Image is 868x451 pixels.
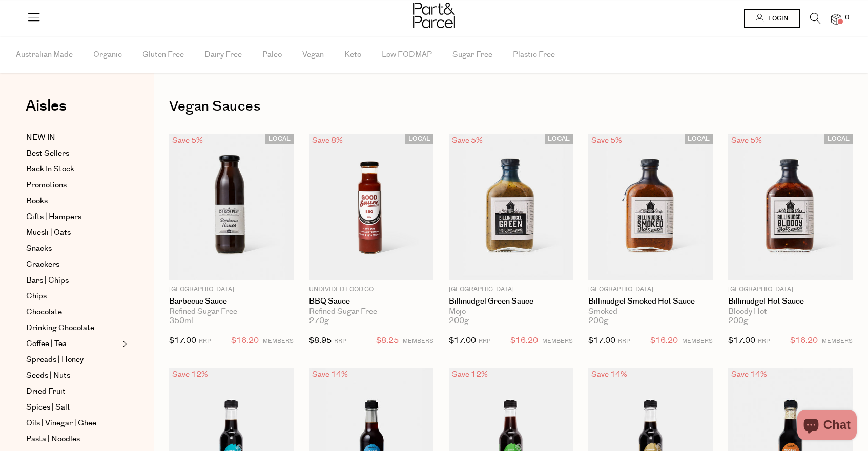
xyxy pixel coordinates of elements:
span: 0 [842,13,852,23]
div: Save 14% [728,368,770,381]
span: Paleo [262,37,282,73]
div: Bloody Hot [728,307,853,316]
span: Spices | Salt [26,401,70,414]
span: $16.20 [650,334,678,348]
p: Undivided Food Co. [309,285,433,294]
a: Books [26,195,119,207]
span: Australian Made [16,37,73,73]
span: Snacks [26,243,52,255]
p: [GEOGRAPHIC_DATA] [449,285,573,294]
span: Bars | Chips [26,274,69,287]
a: Gifts | Hampers [26,211,119,223]
inbox-online-store-chat: Shopify online store chat [794,410,860,443]
span: Gifts | Hampers [26,211,81,223]
h1: Vegan Sauces [169,95,853,118]
span: $16.20 [510,334,538,348]
span: 200g [588,316,608,326]
small: MEMBERS [403,337,433,345]
small: RRP [618,337,630,345]
span: Chocolate [26,306,62,318]
a: Login [744,9,800,28]
a: Aisles [26,98,67,124]
img: Billinudgel Smoked Hot Sauce [588,134,713,281]
div: Save 5% [728,134,765,147]
span: LOCAL [824,134,853,144]
span: 200g [449,316,469,326]
a: Spreads | Honey [26,354,119,366]
a: NEW IN [26,132,119,144]
small: MEMBERS [682,337,713,345]
div: Mojo [449,307,573,316]
a: Promotions [26,179,119,191]
span: Chips [26,290,47,303]
img: Part&Parcel [413,3,455,28]
span: LOCAL [545,134,573,144]
small: RRP [479,337,490,345]
span: $16.20 [790,334,818,348]
span: Plastic Free [513,37,555,73]
a: Oils | Vinegar | Ghee [26,417,119,429]
span: Seeds | Nuts [26,370,70,382]
a: Coffee | Tea [26,338,119,350]
small: MEMBERS [263,337,294,345]
a: Seeds | Nuts [26,370,119,382]
span: $8.25 [376,334,399,348]
a: Crackers [26,259,119,271]
span: NEW IN [26,132,55,144]
span: Back In Stock [26,163,74,176]
a: Billinudgel Hot Sauce [728,297,853,306]
span: Gluten Free [142,37,184,73]
div: Save 12% [449,368,491,381]
a: Drinking Chocolate [26,322,119,334]
span: Muesli | Oats [26,227,71,239]
span: Aisles [26,95,67,117]
span: Coffee | Tea [26,338,67,350]
div: Save 14% [588,368,630,381]
small: RRP [758,337,770,345]
p: [GEOGRAPHIC_DATA] [169,285,294,294]
span: $16.20 [231,334,259,348]
small: RRP [334,337,346,345]
div: Save 14% [309,368,351,381]
span: Spreads | Honey [26,354,84,366]
span: Organic [93,37,122,73]
p: [GEOGRAPHIC_DATA] [728,285,853,294]
div: Save 5% [449,134,486,147]
span: Dairy Free [204,37,242,73]
span: $17.00 [169,335,196,346]
a: BBQ Sauce [309,297,433,306]
a: Billinudgel Smoked Hot Sauce [588,297,713,306]
span: 200g [728,316,748,326]
div: Smoked [588,307,713,316]
img: Billinudgel Green Sauce [449,134,573,281]
a: Muesli | Oats [26,227,119,239]
span: Low FODMAP [382,37,432,73]
small: RRP [199,337,211,345]
span: Crackers [26,259,59,271]
span: Pasta | Noodles [26,433,80,445]
a: 0 [831,14,841,25]
span: $17.00 [449,335,476,346]
a: Back In Stock [26,163,119,176]
a: Best Sellers [26,147,119,160]
a: Spices | Salt [26,401,119,414]
span: $17.00 [588,335,615,346]
span: Dried Fruit [26,385,66,398]
span: $8.95 [309,335,332,346]
a: Pasta | Noodles [26,433,119,445]
div: Save 5% [169,134,206,147]
span: Keto [344,37,361,73]
a: Dried Fruit [26,385,119,398]
span: Drinking Chocolate [26,322,94,334]
span: Books [26,195,48,207]
span: LOCAL [265,134,294,144]
div: Refined Sugar Free [309,307,433,316]
span: Promotions [26,179,67,191]
span: LOCAL [685,134,713,144]
a: Snacks [26,243,119,255]
p: [GEOGRAPHIC_DATA] [588,285,713,294]
small: MEMBERS [822,337,853,345]
span: 350ml [169,316,193,326]
div: Save 8% [309,134,346,147]
span: 270g [309,316,329,326]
